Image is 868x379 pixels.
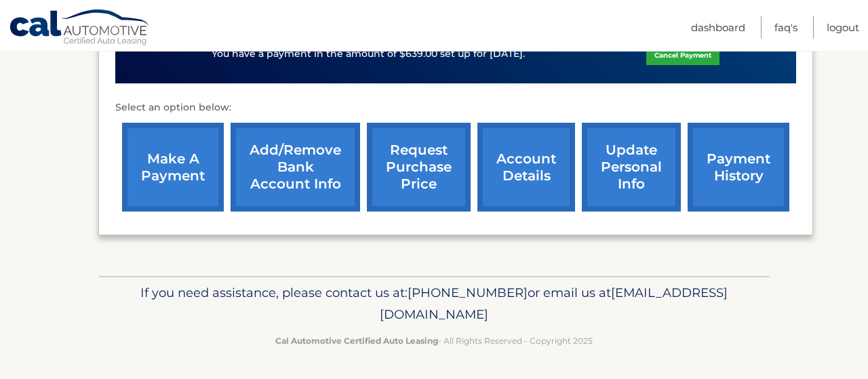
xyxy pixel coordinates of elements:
a: payment history [688,123,789,212]
a: FAQ's [774,16,797,39]
a: Add/Remove bank account info [231,123,360,212]
a: Logout [827,16,859,39]
p: You have a payment in the amount of $639.00 set up for [DATE]. [212,47,525,62]
a: make a payment [122,123,224,212]
a: Cal Automotive [9,9,151,48]
span: [PHONE_NUMBER] [408,285,528,300]
a: request purchase price [367,123,471,212]
a: Cancel Payment [646,45,719,65]
a: update personal info [582,123,681,212]
span: [EMAIL_ADDRESS][DOMAIN_NAME] [380,285,728,322]
p: - All Rights Reserved - Copyright 2025 [107,334,761,348]
p: Select an option below: [115,100,796,116]
a: Dashboard [691,16,745,39]
p: If you need assistance, please contact us at: or email us at [107,282,761,325]
a: account details [477,123,575,212]
strong: Cal Automotive Certified Auto Leasing [275,336,438,346]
